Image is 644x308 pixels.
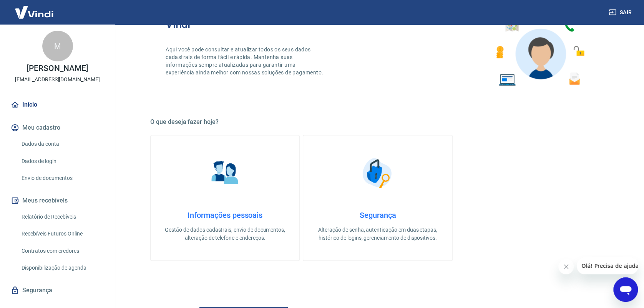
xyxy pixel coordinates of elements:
[5,5,65,12] span: Olá! Precisa de ajuda?
[18,260,106,276] a: Disponibilização de agenda
[577,257,638,274] iframe: Mensagem da empresa
[150,135,300,261] a: Informações pessoaisInformações pessoaisGestão de dados cadastrais, envio de documentos, alteraçã...
[9,119,106,136] button: Meu cadastro
[18,136,106,152] a: Dados da conta
[163,211,287,220] h4: Informações pessoais
[27,64,88,72] p: [PERSON_NAME]
[18,170,106,186] a: Envio de documentos
[303,135,452,261] a: SegurançaSegurançaAlteração de senha, autenticação em duas etapas, histórico de logins, gerenciam...
[315,226,440,242] p: Alteração de senha, autenticação em duas etapas, histórico de logins, gerenciamento de dispositivos.
[489,6,590,91] img: Imagem de um avatar masculino com diversos icones exemplificando as funcionalidades do gerenciado...
[558,259,574,274] iframe: Fechar mensagem
[166,6,378,30] h2: Bem-vindo(a) ao gerenciador de conta Vindi
[359,154,397,192] img: Segurança
[607,5,635,20] button: Sair
[163,226,287,242] p: Gestão de dados cadastrais, envio de documentos, alteração de telefone e endereços.
[15,76,100,84] p: [EMAIL_ADDRESS][DOMAIN_NAME]
[315,211,440,220] h4: Segurança
[166,46,325,76] p: Aqui você pode consultar e atualizar todos os seus dados cadastrais de forma fácil e rápida. Mant...
[42,31,73,61] div: M
[18,209,106,225] a: Relatório de Recebíveis
[9,192,106,209] button: Meus recebíveis
[18,153,106,169] a: Dados de login
[9,96,106,113] a: Início
[9,0,59,24] img: Vindi
[9,282,106,299] a: Segurança
[18,243,106,259] a: Contratos com credores
[613,277,638,302] iframe: Botão para abrir a janela de mensagens
[18,226,106,242] a: Recebíveis Futuros Online
[206,154,244,192] img: Informações pessoais
[150,118,605,126] h5: O que deseja fazer hoje?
